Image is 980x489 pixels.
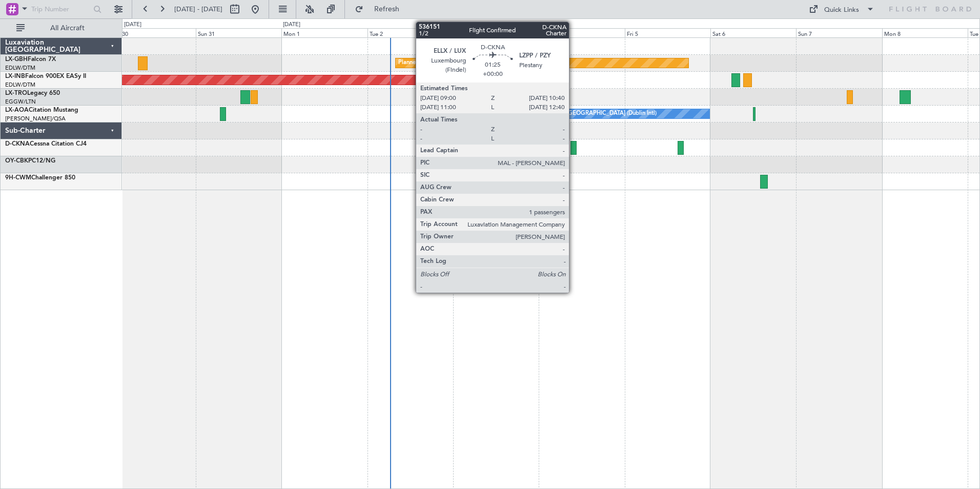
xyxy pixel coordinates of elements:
[5,115,66,123] a: [PERSON_NAME]/QSA
[5,98,36,106] a: EGGW/LTN
[5,158,55,164] a: OY-CBKPC12/NG
[124,21,141,29] div: [DATE]
[710,28,796,37] div: Sat 6
[281,28,367,37] div: Mon 1
[804,1,880,17] button: Quick Links
[5,175,75,181] a: 9H-CWMChallenger 850
[796,28,882,37] div: Sun 7
[5,56,56,63] a: LX-GBHFalcon 7X
[625,28,710,37] div: Fri 5
[283,21,300,29] div: [DATE]
[453,28,539,37] div: Wed 3
[882,28,968,37] div: Mon 8
[398,55,569,71] div: Planned Maint [GEOGRAPHIC_DATA] ([GEOGRAPHIC_DATA] Intl)
[27,25,108,32] span: All Aircraft
[31,2,90,17] input: Trip Number
[365,6,409,13] span: Refresh
[824,5,859,15] div: Quick Links
[539,28,624,37] div: Thu 4
[110,28,196,37] div: Sat 30
[5,73,86,79] a: LX-INBFalcon 900EX EASy II
[5,141,30,147] span: D-CKNA
[5,158,28,164] span: OY-CBK
[5,107,78,113] a: LX-AOACitation Mustang
[11,20,111,36] button: All Aircraft
[5,175,31,181] span: 9H-CWM
[541,106,657,121] div: No Crew [GEOGRAPHIC_DATA] (Dublin Intl)
[5,73,25,79] span: LX-INB
[350,1,412,17] button: Refresh
[367,28,453,37] div: Tue 2
[5,81,35,89] a: EDLW/DTM
[5,107,29,113] span: LX-AOA
[5,64,35,72] a: EDLW/DTM
[5,90,27,96] span: LX-TRO
[5,141,87,147] a: D-CKNACessna Citation CJ4
[5,56,28,63] span: LX-GBH
[5,90,60,96] a: LX-TROLegacy 650
[174,5,222,14] span: [DATE] - [DATE]
[196,28,281,37] div: Sun 31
